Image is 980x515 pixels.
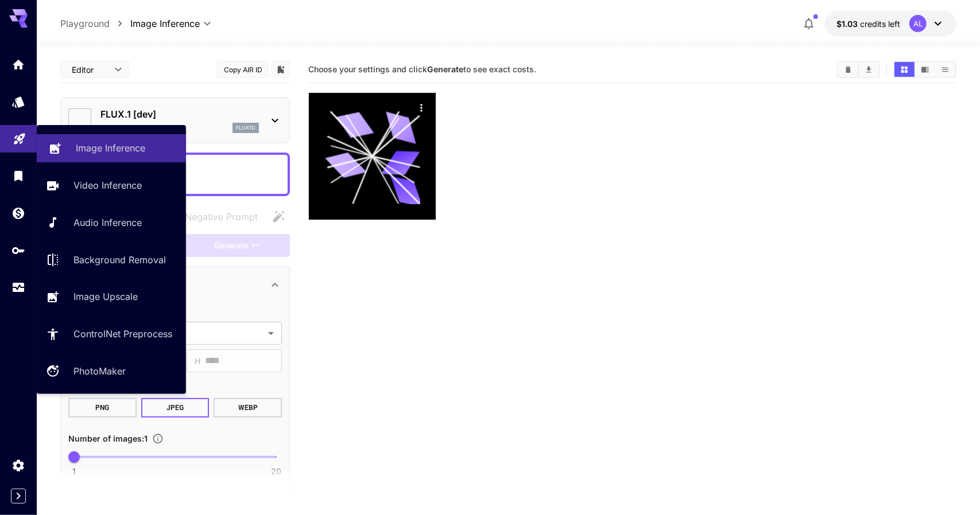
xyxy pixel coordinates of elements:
button: Download All [859,62,879,77]
button: Show media in grid view [894,62,915,77]
nav: breadcrumb [60,17,130,30]
a: Video Inference [37,171,186,200]
button: Clear All [838,62,858,77]
p: Video Inference [73,178,142,192]
div: API Keys [11,243,25,257]
div: Usage [11,280,25,295]
span: Image Inference [130,17,200,30]
div: Settings [11,458,25,473]
a: Audio Inference [37,209,186,237]
button: Specify how many images to generate in a single request. Each image generation will be charged se... [148,433,168,444]
a: PhotoMaker [37,357,186,385]
div: Library [11,169,25,183]
button: PNG [68,398,137,418]
a: Image Upscale [37,283,186,311]
p: flux1d [236,124,255,132]
p: PhotoMaker [73,364,126,378]
span: credits left [860,19,900,29]
button: $1.03302 [825,10,956,37]
div: Home [11,57,25,72]
div: Show media in grid viewShow media in video viewShow media in list view [893,61,956,78]
p: Image Upscale [73,290,138,303]
span: H [195,354,200,368]
p: Playground [60,17,110,30]
div: Models [11,95,25,109]
b: Generate [427,64,463,74]
button: Add to library [276,63,286,76]
button: JPEG [141,398,210,418]
div: Wallet [11,206,25,220]
div: Playground [13,128,26,142]
p: FLUX.1 [dev] [100,107,259,121]
span: $1.03 [836,19,860,29]
span: Choose your settings and click to see exact costs. [308,64,536,74]
div: $1.03302 [836,18,900,30]
div: AL [909,15,927,32]
span: Negative prompts are not compatible with the selected model. [162,209,267,224]
a: Image Inference [37,134,186,162]
button: Show media in list view [935,62,955,77]
div: Actions [413,99,430,116]
button: Copy AIR ID [217,61,269,78]
span: Number of images : 1 [68,434,148,443]
p: ControlNet Preprocess [73,327,172,341]
button: Show media in video view [915,62,935,77]
button: Expand sidebar [11,489,26,504]
button: WEBP [214,398,282,418]
a: ControlNet Preprocess [37,320,186,348]
p: Background Removal [73,253,166,267]
p: Image Inference [76,141,145,155]
span: Negative Prompt [185,210,258,224]
a: Background Removal [37,245,186,274]
div: Clear AllDownload All [837,61,880,78]
p: Audio Inference [73,216,142,229]
span: Editor [72,64,107,76]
